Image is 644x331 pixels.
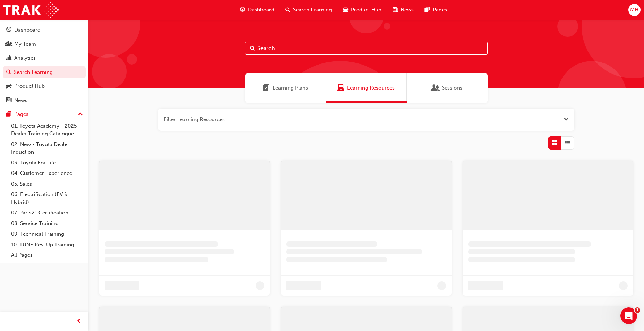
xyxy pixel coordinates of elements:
[6,83,11,90] span: car-icon
[3,66,86,79] a: Search Learning
[78,110,83,119] span: up-icon
[8,158,86,168] a: 03. Toyota For Life
[6,69,11,76] span: search-icon
[326,73,407,103] a: Learning ResourcesLearning Resources
[337,84,344,92] span: Learning Resources
[6,111,11,118] span: pages-icon
[432,84,439,92] span: Sessions
[8,168,86,179] a: 04. Customer Experience
[3,52,86,65] a: Analytics
[425,6,430,14] span: pages-icon
[343,6,348,14] span: car-icon
[245,42,488,55] input: Search...
[337,3,387,17] a: car-iconProduct Hub
[347,84,395,92] span: Learning Resources
[8,218,86,229] a: 08. Service Training
[401,6,414,14] span: News
[393,6,398,14] span: news-icon
[248,6,274,14] span: Dashboard
[351,6,381,14] span: Product Hub
[14,110,28,118] div: Pages
[3,108,86,121] button: Pages
[407,73,488,103] a: SessionsSessions
[419,3,453,17] a: pages-iconPages
[3,94,86,107] a: News
[6,97,11,104] span: news-icon
[8,189,86,207] a: 06. Electrification (EV & Hybrid)
[565,139,570,147] span: List
[293,6,332,14] span: Search Learning
[14,40,36,48] div: My Team
[14,82,45,90] div: Product Hub
[635,307,640,313] span: 1
[263,84,270,92] span: Learning Plans
[6,55,11,61] span: chart-icon
[76,317,81,326] span: prev-icon
[3,2,59,18] img: Trak
[240,6,245,14] span: guage-icon
[552,139,557,147] span: Grid
[630,6,638,14] span: MH
[280,3,337,17] a: search-iconSearch Learning
[14,54,36,62] div: Analytics
[285,6,290,14] span: search-icon
[8,250,86,261] a: All Pages
[8,121,86,139] a: 01. Toyota Academy - 2025 Dealer Training Catalogue
[620,307,637,324] iframe: Intercom live chat
[3,24,86,36] a: Dashboard
[8,229,86,239] a: 09. Technical Training
[3,80,86,93] a: Product Hub
[433,6,447,14] span: Pages
[387,3,419,17] a: news-iconNews
[250,44,255,52] span: Search
[442,84,462,92] span: Sessions
[273,84,308,92] span: Learning Plans
[8,207,86,218] a: 07. Parts21 Certification
[3,22,86,108] button: DashboardMy TeamAnalyticsSearch LearningProduct HubNews
[14,96,27,104] div: News
[3,38,86,51] a: My Team
[6,27,11,33] span: guage-icon
[234,3,280,17] a: guage-iconDashboard
[8,139,86,158] a: 02. New - Toyota Dealer Induction
[8,179,86,189] a: 05. Sales
[564,116,569,124] button: Open the filter
[245,73,326,103] a: Learning PlansLearning Plans
[628,4,641,16] button: MH
[8,239,86,250] a: 10. TUNE Rev-Up Training
[6,41,11,48] span: people-icon
[14,26,41,34] div: Dashboard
